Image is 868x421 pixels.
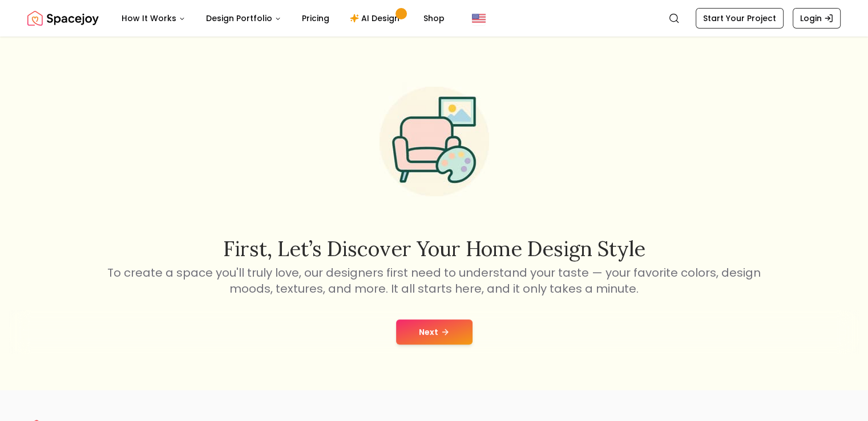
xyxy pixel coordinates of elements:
button: How It Works [112,7,195,30]
nav: Main [112,7,454,30]
img: Start Style Quiz Illustration [361,68,507,214]
img: Spacejoy Logo [27,7,99,30]
a: Start Your Project [696,8,784,29]
a: Pricing [293,7,338,30]
button: Next [396,319,473,345]
p: To create a space you'll truly love, our designers first need to understand your taste — your fav... [106,265,763,297]
button: Design Portfolio [197,7,290,30]
a: Login [793,8,841,29]
a: Shop [414,7,454,30]
a: Spacejoy [27,7,99,30]
img: United States [472,11,486,25]
a: AI Design [341,7,412,30]
h2: First, let’s discover your home design style [106,237,763,260]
